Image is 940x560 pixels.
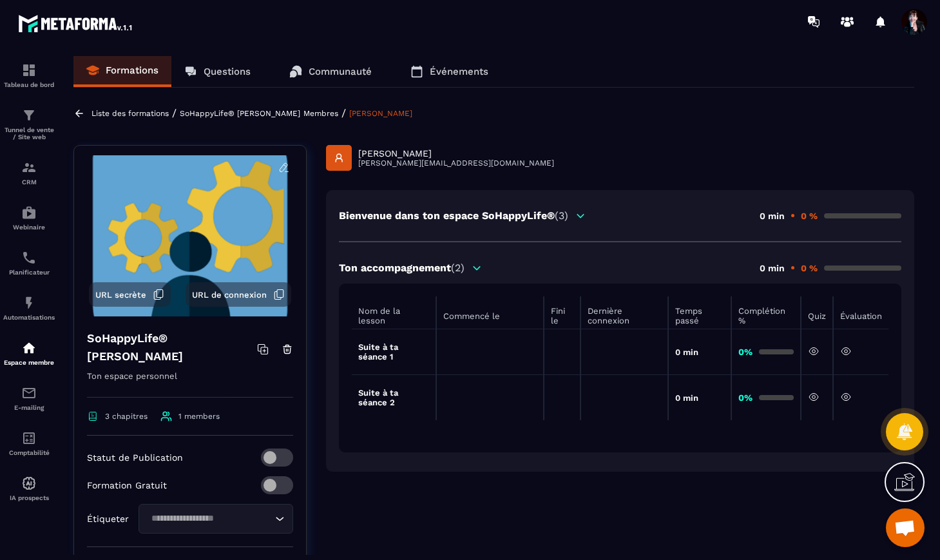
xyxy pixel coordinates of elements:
[731,296,801,329] th: Complétion %
[3,150,55,195] a: formationformationCRM
[139,504,293,534] div: Search for option
[87,452,183,463] p: Statut de Publication
[106,64,158,76] p: Formations
[3,285,55,331] a: automationsautomationsAutomatisations
[3,81,55,88] p: Tableau de bord
[3,224,55,231] p: Webinaire
[352,296,436,329] th: Nom de la lesson
[339,262,465,274] p: Ton accompagnement
[341,107,346,119] span: /
[3,98,55,150] a: formationformationTunnel de vente / Site web
[18,12,134,35] img: logo
[309,66,372,77] p: Communauté
[801,296,833,329] th: Quiz
[358,159,554,168] p: [PERSON_NAME][EMAIL_ADDRESS][DOMAIN_NAME]
[833,296,888,329] th: Évaluation
[95,290,146,300] span: URL secrète
[73,56,171,87] a: Formations
[430,66,488,77] p: Événements
[3,359,55,366] p: Espace membre
[21,295,37,311] img: automations
[303,109,338,118] a: Membres
[180,109,300,118] a: SoHappyLife® [PERSON_NAME]
[147,512,272,526] input: Search for option
[89,282,171,307] button: URL secrète
[3,494,55,501] p: IA prospects
[3,404,55,411] p: E-mailing
[21,250,37,266] img: scheduler
[87,514,129,524] p: Étiqueter
[738,347,753,357] strong: 0%
[3,314,55,321] p: Automatisations
[668,375,731,421] td: 0 min
[21,476,37,491] img: automations
[204,66,251,77] p: Questions
[760,263,785,273] p: 0 min
[21,63,37,78] img: formation
[87,329,257,365] h4: SoHappyLife® [PERSON_NAME]
[91,109,169,118] a: Liste des formations
[21,340,37,356] img: automations
[3,449,55,456] p: Comptabilité
[886,508,925,547] a: Ouvrir le chat
[171,56,264,87] a: Questions
[192,290,267,300] span: URL de connexion
[580,296,668,329] th: Dernière connexion
[339,209,568,222] p: Bienvenue dans ton espace SoHappyLife®
[186,282,291,307] button: URL de connexion
[3,53,55,98] a: formationformationTableau de bord
[178,412,220,421] span: 1 members
[172,107,177,119] span: /
[352,375,436,421] td: Suite à ta séance 2
[3,195,55,240] a: automationsautomationsWebinaire
[21,385,37,401] img: email
[276,56,385,87] a: Communauté
[84,155,296,316] img: background
[349,109,412,118] a: [PERSON_NAME]
[3,240,55,285] a: schedulerschedulerPlanificateur
[87,480,167,490] p: Formation Gratuit
[21,205,37,220] img: automations
[105,412,148,421] span: 3 chapitres
[801,263,818,273] p: 0 %
[3,331,55,376] a: automationsautomationsEspace membre
[358,148,554,159] p: [PERSON_NAME]
[3,126,55,140] p: Tunnel de vente / Site web
[3,421,55,466] a: accountantaccountantComptabilité
[668,296,731,329] th: Temps passé
[21,108,37,123] img: formation
[3,376,55,421] a: emailemailE-mailing
[760,211,785,221] p: 0 min
[555,209,568,222] span: (3)
[3,179,55,186] p: CRM
[21,430,37,446] img: accountant
[21,160,37,175] img: formation
[352,329,436,375] td: Suite à ta séance 1
[436,296,544,329] th: Commencé le
[801,211,818,221] p: 0 %
[544,296,580,329] th: Fini le
[668,329,731,375] td: 0 min
[738,392,753,403] strong: 0%
[3,269,55,276] p: Planificateur
[87,369,293,398] p: Ton espace personnel
[451,262,465,274] span: (2)
[398,56,501,87] a: Événements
